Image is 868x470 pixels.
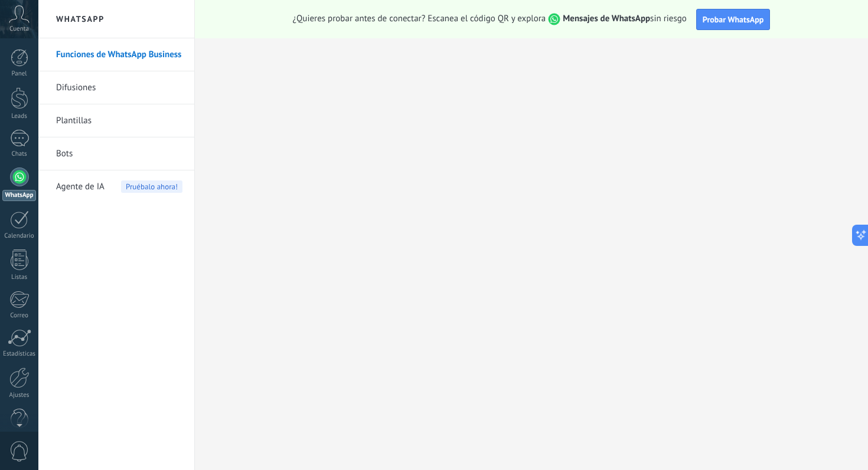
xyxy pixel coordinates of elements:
span: Cuenta [9,25,29,33]
li: Bots [38,137,194,170]
a: Plantillas [56,104,182,137]
li: Funciones de WhatsApp Business [38,38,194,71]
strong: Mensajes de WhatsApp [563,13,650,24]
div: Calendario [2,232,37,240]
div: Ajustes [2,392,37,399]
li: Agente de IA [38,170,194,203]
div: Estadísticas [2,350,37,358]
div: Listas [2,274,37,281]
span: Pruébalo ahora! [121,180,182,193]
button: Probar WhatsApp [696,9,771,30]
a: Difusiones [56,71,182,104]
div: WhatsApp [2,190,36,201]
div: Correo [2,312,37,320]
div: Panel [2,70,37,78]
span: Probar WhatsApp [703,14,764,25]
li: Plantillas [38,104,194,137]
span: Agente de IA [56,170,105,203]
a: Bots [56,137,182,170]
div: Leads [2,113,37,120]
a: Funciones de WhatsApp Business [56,38,182,71]
li: Difusiones [38,71,194,104]
a: Agente de IAPruébalo ahora! [56,170,182,203]
span: ¿Quieres probar antes de conectar? Escanea el código QR y explora sin riesgo [293,13,687,25]
div: Chats [2,150,37,158]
